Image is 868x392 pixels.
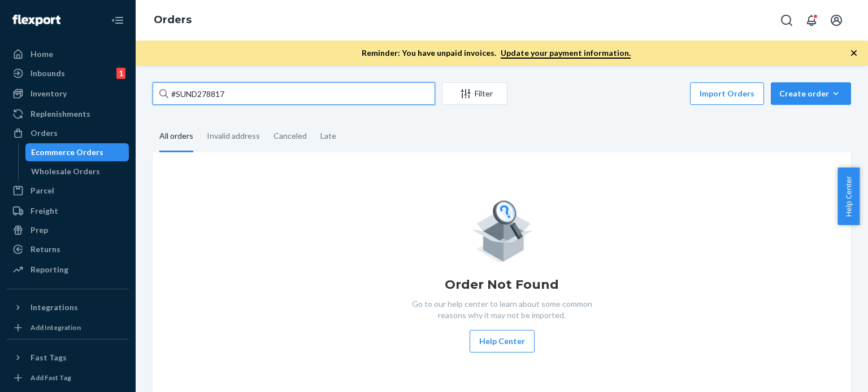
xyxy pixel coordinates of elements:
button: Integrations [7,298,129,316]
div: Filter [442,88,507,99]
img: Flexport logo [12,15,60,26]
a: Reporting [7,261,129,279]
div: Freight [31,205,58,217]
a: Orders [154,14,192,26]
div: Parcel [31,185,54,196]
div: Prep [31,224,48,236]
div: Orders [31,127,58,139]
h1: Order Not Found [445,276,559,294]
a: Parcel [7,182,129,200]
a: Inventory [7,85,129,103]
div: Inbounds [31,68,65,79]
div: Fast Tags [31,352,67,363]
a: Freight [7,202,129,220]
button: Fast Tags [7,349,129,367]
div: Integrations [31,302,78,313]
a: Returns [7,240,129,258]
a: Ecommerce Orders [25,143,129,161]
button: Filter [442,82,507,105]
div: All orders [159,121,193,152]
div: Create order [779,88,843,99]
a: Orders [7,124,129,142]
div: Replenishments [31,108,90,120]
button: Help Center [470,330,535,353]
a: Add Integration [7,321,129,334]
a: Prep [7,221,129,239]
p: Reminder: You have unpaid invoices. [362,47,631,59]
div: Add Fast Tag [31,373,71,382]
div: Returns [31,244,60,255]
ol: breadcrumbs [145,4,201,37]
button: Create order [771,82,851,105]
div: Invalid address [207,121,260,151]
a: Update your payment information. [501,48,631,59]
button: Help Center [837,168,860,225]
div: Late [320,121,336,151]
div: 1 [116,68,125,79]
button: Close Navigation [106,9,129,32]
a: Wholesale Orders [25,162,129,180]
div: Wholesale Orders [31,166,100,177]
p: Go to our help center to learn about some common reasons why it may not be imported. [403,298,601,321]
a: Add Fast Tag [7,371,129,385]
img: Empty list [471,197,533,262]
button: Open Search Box [775,9,798,32]
div: Ecommerce Orders [31,147,103,158]
button: Open account menu [825,9,848,32]
a: Home [7,45,129,63]
div: Reporting [31,264,68,275]
div: Canceled [274,121,307,151]
button: Open notifications [800,9,823,32]
div: Inventory [31,88,67,99]
a: Replenishments [7,105,129,123]
input: Search orders [153,82,435,105]
div: Home [31,49,53,60]
button: Import Orders [690,82,764,105]
a: Inbounds1 [7,64,129,82]
div: Add Integration [31,323,81,332]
